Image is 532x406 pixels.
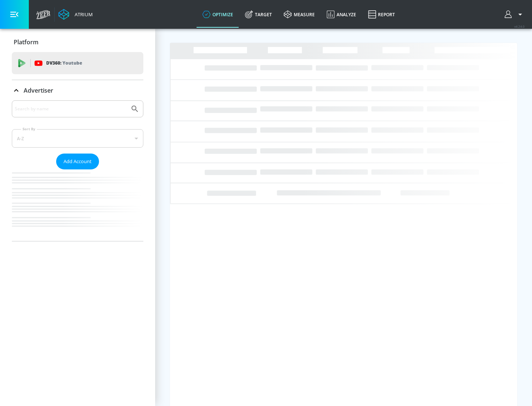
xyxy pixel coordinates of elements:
[278,1,321,28] a: measure
[12,32,143,52] div: Platform
[12,52,143,74] div: DV360: Youtube
[14,38,38,46] p: Platform
[21,127,37,131] label: Sort By
[12,80,143,101] div: Advertiser
[197,1,239,28] a: optimize
[46,59,82,67] p: DV360:
[56,154,99,169] button: Add Account
[239,1,278,28] a: Target
[64,157,92,166] span: Add Account
[514,24,525,28] span: v 4.24.0
[12,100,143,241] div: Advertiser
[62,59,82,67] p: Youtube
[58,9,93,20] a: Atrium
[12,169,143,241] nav: list of Advertiser
[15,104,127,114] input: Search by name
[72,11,93,18] div: Atrium
[362,1,401,28] a: Report
[12,129,143,148] div: A-Z
[24,86,53,94] p: Advertiser
[321,1,362,28] a: Analyze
